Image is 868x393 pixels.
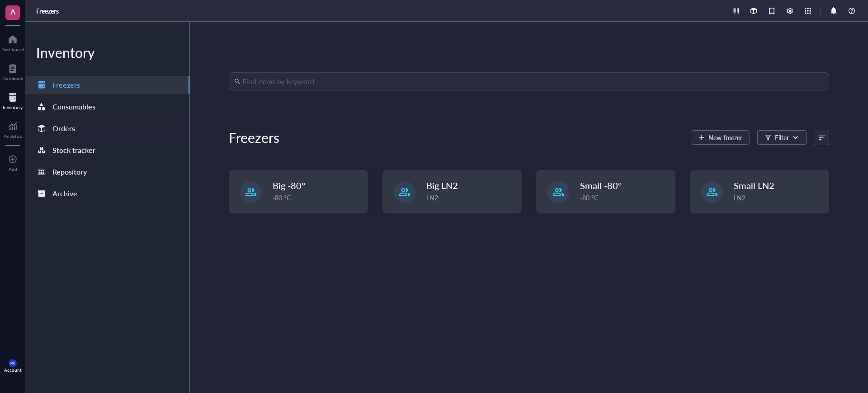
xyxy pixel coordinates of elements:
[25,76,189,94] a: Freezers
[775,133,789,142] div: Filter
[3,90,23,110] a: Inventory
[10,6,15,17] span: A
[4,133,22,139] div: Analytics
[4,119,22,139] a: Analytics
[426,179,458,192] span: Big LN2
[25,119,189,137] a: Orders
[4,367,22,373] div: Account
[3,104,23,110] div: Inventory
[691,130,750,145] button: New freezer
[10,361,15,365] span: MK
[2,61,23,81] a: Notebook
[426,193,516,203] div: LN2
[25,163,189,181] a: Repository
[2,76,23,81] div: Notebook
[25,141,189,159] a: Stock tracker
[580,179,622,192] span: Small -80°
[52,166,87,178] div: Repository
[25,98,189,116] a: Consumables
[52,122,75,135] div: Orders
[1,32,24,52] a: Dashboard
[25,185,189,203] a: Archive
[708,134,742,141] span: New freezer
[1,47,24,52] div: Dashboard
[580,193,670,203] div: -80 °C
[229,128,279,147] div: Freezers
[734,179,774,192] span: Small LN2
[273,193,362,203] div: -80 °C
[25,43,189,62] div: Inventory
[52,187,77,200] div: Archive
[9,166,17,172] div: Add
[52,100,95,113] div: Consumables
[734,193,823,203] div: LN2
[36,7,61,15] a: Freezers
[52,144,95,156] div: Stock tracker
[273,179,305,192] span: Big -80°
[52,79,80,91] div: Freezers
